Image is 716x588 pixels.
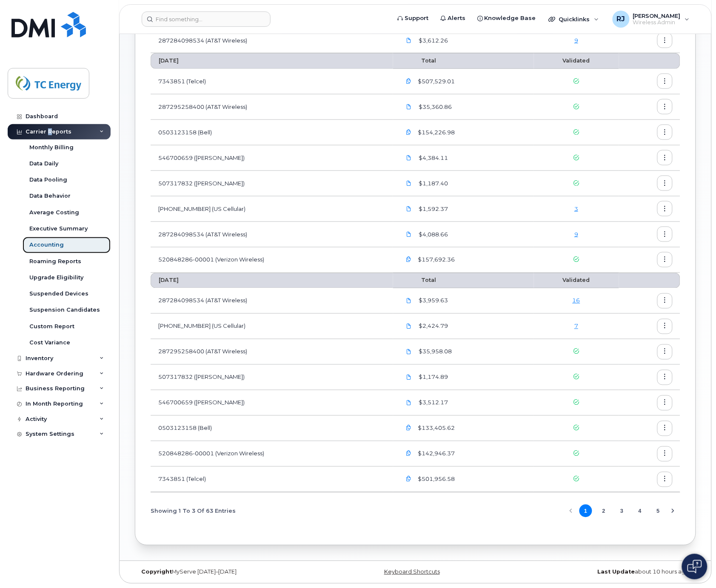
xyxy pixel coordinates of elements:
[417,103,452,111] span: $35,360.86
[416,450,455,458] span: $142,946.37
[416,128,455,136] span: $154,226.98
[534,53,619,68] th: Validated
[401,344,417,359] a: TCEnergy.287295258400_20250611_F.pdf
[417,297,448,305] span: $3,959.63
[417,179,448,187] span: $1,187.40
[151,339,393,365] td: 287295258400 (AT&T Wireless)
[597,505,610,517] button: Page 2
[417,205,448,213] span: $1,592.37
[417,373,448,381] span: $1,174.89
[141,569,172,575] strong: Copyright
[448,14,465,23] span: Alerts
[401,99,417,114] a: TCEnergy.287295258400_20250711_F.pdf
[151,69,393,94] td: 7343851 (Telcel)
[574,323,578,330] a: 7
[417,322,448,330] span: $2,424.79
[151,196,393,222] td: [PHONE_NUMBER] (US Cellular)
[616,505,628,517] button: Page 3
[598,569,635,575] strong: Last Update
[151,28,393,53] td: 287284098534 (AT&T Wireless)
[401,202,417,216] a: US Cellular 920835974 07082025 Inv 0742455364.pdf
[633,19,681,26] span: Wireless Admin
[384,569,440,575] a: Keyboard Shortcuts
[417,154,448,162] span: $4,384.11
[151,416,393,441] td: 0503123158 (Bell)
[416,77,455,85] span: $507,529.01
[151,288,393,314] td: 287284098534 (AT&T Wireless)
[401,277,436,284] span: Total
[401,57,436,64] span: Total
[416,475,455,483] span: $501,956.58
[135,569,322,576] div: MyServe [DATE]–[DATE]
[142,11,271,27] input: Find something...
[633,12,681,19] span: [PERSON_NAME]
[151,120,393,145] td: 0503123158 (Bell)
[151,247,393,273] td: 520848286-00001 (Verizon Wireless)
[434,10,471,27] a: Alerts
[401,319,417,334] a: US Cellular 920835974 06082025.pdf
[417,399,448,407] span: $3,512.17
[416,424,455,432] span: $133,405.62
[667,505,679,517] button: Next Page
[401,151,417,165] a: TCEnergy.Rogers-Jul08_2025-3018917546.pdf
[151,145,393,171] td: 546700659 ([PERSON_NAME])
[485,14,536,23] span: Knowledge Base
[151,314,393,339] td: [PHONE_NUMBER] (US Cellular)
[687,560,702,574] img: Open chat
[401,227,417,242] a: TCEnergy.287284098534_20250701_F.pdf
[559,16,590,23] span: Quicklinks
[151,365,393,390] td: 507317832 ([PERSON_NAME])
[405,14,428,23] span: Support
[401,33,417,48] a: TCEnergy.287284098534_20250801_F.pdf
[151,94,393,120] td: 287295258400 (AT&T Wireless)
[151,171,393,196] td: 507317832 ([PERSON_NAME])
[617,14,625,24] span: RJ
[151,53,393,68] th: [DATE]
[151,441,393,467] td: 520848286-00001 (Verizon Wireless)
[417,348,452,356] span: $35,958.08
[417,37,448,45] span: $3,612.26
[391,10,434,27] a: Support
[151,467,393,492] td: 7343851 (Telcel)
[509,569,696,576] div: about 10 hours ago
[534,273,619,288] th: Validated
[151,273,393,288] th: [DATE]
[401,293,417,308] a: TCEnergy.287284098534_20250601_F.pdf
[417,230,448,239] span: $4,088.66
[573,297,580,304] a: 16
[401,395,417,410] a: TCEnergy.Rogers-Jun08_2025-3004757861.pdf
[401,370,417,385] a: TCEnergy.Rogers-Jun08_2025-3004757952.pdf
[151,390,393,416] td: 546700659 ([PERSON_NAME])
[151,222,393,247] td: 287284098534 (AT&T Wireless)
[151,505,236,517] span: Showing 1 To 3 Of 63 Entries
[574,37,578,44] a: 9
[634,505,647,517] button: Page 4
[416,256,455,264] span: $157,692.36
[579,505,592,517] button: Page 1
[574,205,578,212] a: 3
[471,10,542,27] a: Knowledge Base
[574,231,578,238] a: 9
[652,505,665,517] button: Page 5
[401,176,417,191] a: TCEnergy.Rogers-Jul08_2025-3018918046.pdf
[543,11,605,28] div: Quicklinks
[607,11,696,28] div: Renay John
